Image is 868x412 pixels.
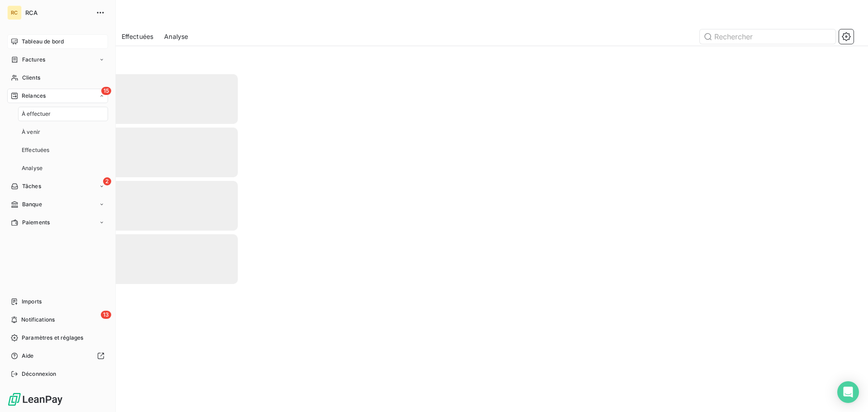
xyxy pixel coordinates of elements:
[22,200,42,208] span: Banque
[700,29,835,44] input: Rechercher
[101,87,111,95] span: 15
[22,334,83,342] span: Paramètres et réglages
[22,38,64,46] span: Tableau de bord
[7,392,63,407] img: Logo LeanPay
[22,92,46,100] span: Relances
[7,349,108,363] a: Aide
[22,370,57,378] span: Déconnexion
[22,146,50,154] span: Effectuées
[22,128,40,136] span: À venir
[22,164,42,172] span: Analyse
[25,9,90,16] span: RCA
[22,298,42,306] span: Imports
[122,32,154,41] span: Effectuées
[21,316,55,324] span: Notifications
[22,352,34,360] span: Aide
[7,5,22,20] div: RC
[164,32,188,41] span: Analyse
[103,177,111,185] span: 2
[22,182,41,190] span: Tâches
[22,110,51,118] span: À effectuer
[101,311,111,319] span: 13
[22,56,45,64] span: Factures
[22,218,50,227] span: Paiements
[22,74,40,82] span: Clients
[837,381,859,403] div: Open Intercom Messenger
